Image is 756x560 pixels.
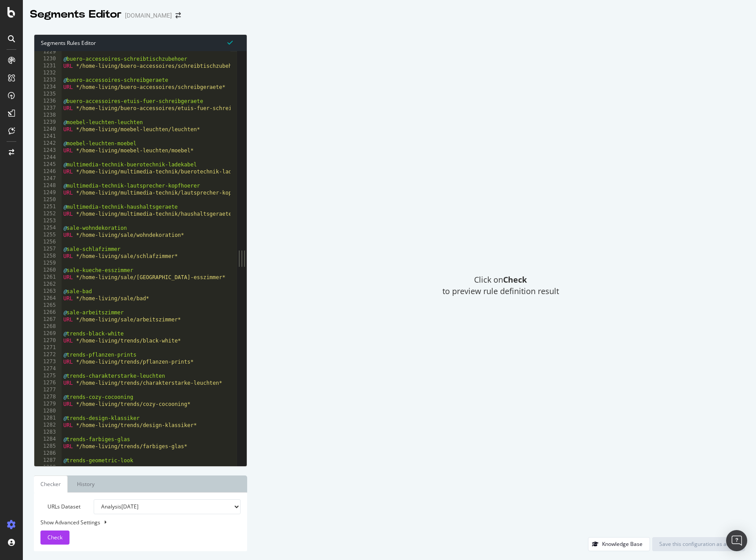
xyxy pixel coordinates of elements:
div: 1240 [34,126,62,133]
div: 1234 [34,84,62,91]
div: 1248 [34,182,62,189]
div: 1254 [34,225,62,232]
div: 1263 [34,288,62,295]
div: 1264 [34,295,62,302]
div: 1259 [34,260,62,267]
div: 1261 [34,274,62,281]
button: Check [40,531,69,545]
div: 1232 [34,70,62,77]
div: 1249 [34,189,62,196]
div: Open Intercom Messenger [726,530,747,551]
span: Syntax is valid [227,38,233,47]
span: Check [47,534,62,541]
div: 1251 [34,203,62,210]
div: 1273 [34,358,62,365]
div: 1265 [34,302,62,309]
div: Save this configuration as active [659,540,738,548]
div: 1288 [34,464,62,471]
div: 1284 [34,436,62,443]
div: 1237 [34,105,62,112]
div: 1272 [34,351,62,358]
div: 1278 [34,394,62,401]
div: 1244 [34,154,62,161]
div: 1283 [34,429,62,436]
button: Knowledge Base [588,537,650,551]
div: 1245 [34,161,62,168]
div: Segments Rules Editor [34,35,247,51]
div: 1229 [34,48,62,55]
a: History [70,475,102,493]
div: 1270 [34,337,62,344]
div: 1266 [34,309,62,316]
div: 1252 [34,210,62,217]
div: arrow-right-arrow-left [175,12,181,18]
div: 1258 [34,253,62,260]
div: 1238 [34,112,62,119]
div: 1233 [34,77,62,84]
div: 1286 [34,450,62,457]
strong: Check [503,274,527,285]
div: 1236 [34,98,62,105]
div: Knowledge Base [602,540,643,548]
div: 1280 [34,408,62,415]
button: Save this configuration as active [652,537,745,551]
div: 1276 [34,379,62,387]
div: 1256 [34,239,62,246]
div: 1274 [34,365,62,372]
div: 1282 [34,422,62,429]
div: 1246 [34,168,62,175]
div: 1287 [34,457,62,464]
div: 1277 [34,387,62,394]
div: 1269 [34,330,62,337]
div: 1247 [34,175,62,182]
div: 1243 [34,147,62,154]
div: 1239 [34,119,62,126]
div: 1260 [34,267,62,274]
div: 1242 [34,140,62,147]
div: 1285 [34,443,62,450]
div: 1253 [34,217,62,225]
a: Checker [34,475,68,493]
div: Show Advanced Settings [34,519,234,526]
div: Segments Editor [30,7,121,22]
div: 1281 [34,415,62,422]
div: 1271 [34,344,62,351]
a: Knowledge Base [588,540,650,548]
div: 1275 [34,372,62,379]
div: 1257 [34,246,62,253]
div: 1268 [34,323,62,330]
div: 1230 [34,55,62,63]
div: 1231 [34,63,62,70]
div: 1241 [34,133,62,140]
div: 1262 [34,281,62,288]
div: 1250 [34,196,62,203]
div: 1235 [34,91,62,98]
div: [DOMAIN_NAME] [125,11,172,20]
div: 1279 [34,401,62,408]
span: Click on to preview rule definition result [442,274,559,297]
div: 1267 [34,316,62,323]
div: 1255 [34,232,62,239]
label: URLs Dataset [34,499,87,514]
